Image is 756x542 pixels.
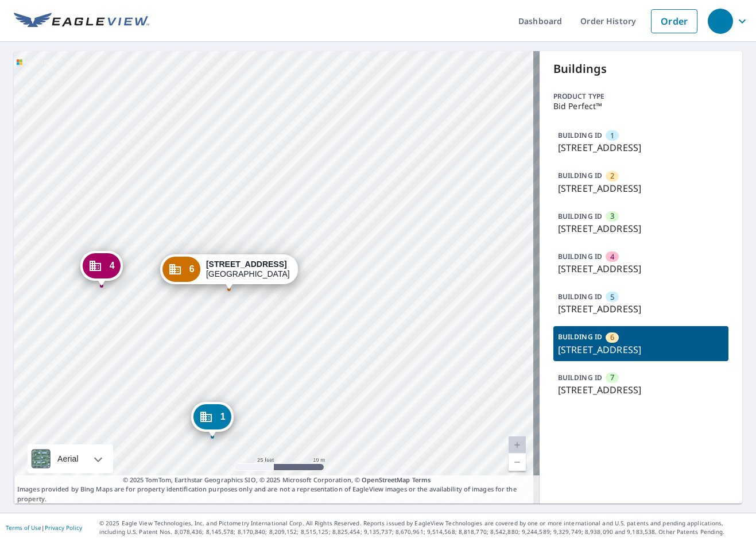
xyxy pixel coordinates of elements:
[558,332,602,342] p: BUILDING ID
[610,211,614,222] span: 3
[14,475,540,504] p: Images provided by Bing Maps are for property identification purposes only and are not a represen...
[558,292,602,301] p: BUILDING ID
[54,444,82,473] div: Aerial
[558,383,724,397] p: [STREET_ADDRESS]
[206,260,290,279] div: [GEOGRAPHIC_DATA]
[80,251,123,287] div: Dropped pin, building 4, Commercial property, 342 Bella Vista Ct Grand Lake, CO 80447
[610,332,614,343] span: 6
[610,130,614,141] span: 1
[14,13,149,30] img: EV Logo
[123,475,431,485] span: © 2025 TomTom, Earthstar Geographics SIO, © 2025 Microsoft Corporation, ©
[99,519,750,536] p: © 2025 Eagle View Technologies, Inc. and Pictometry International Corp. All Rights Reserved. Repo...
[509,454,526,471] a: Current Level 20, Zoom Out
[610,171,614,181] span: 2
[6,524,82,531] p: |
[558,222,724,235] p: [STREET_ADDRESS]
[45,524,82,532] a: Privacy Policy
[610,372,614,383] span: 7
[6,524,41,532] a: Terms of Use
[558,171,602,180] p: BUILDING ID
[558,373,602,382] p: BUILDING ID
[558,262,724,276] p: [STREET_ADDRESS]
[206,260,287,269] strong: [STREET_ADDRESS]
[189,265,195,273] span: 6
[362,475,410,484] a: OpenStreetMap
[160,254,298,290] div: Dropped pin, building 6, Commercial property, 207 Bella Vista Ct Grand Lake, CO 80447
[558,211,602,221] p: BUILDING ID
[553,102,728,111] p: Bid Perfect™
[558,251,602,261] p: BUILDING ID
[553,60,728,78] p: Buildings
[28,444,113,473] div: Aerial
[509,436,526,454] a: Current Level 20, Zoom In Disabled
[610,251,614,262] span: 4
[610,292,614,303] span: 5
[558,181,724,195] p: [STREET_ADDRESS]
[558,130,602,140] p: BUILDING ID
[191,402,234,438] div: Dropped pin, building 1, Commercial property, 205 Bella Vista Ct Grand Lake, CO 80447
[220,412,226,421] span: 1
[553,91,728,102] p: Product type
[651,9,697,33] a: Order
[110,261,115,270] span: 4
[558,302,724,316] p: [STREET_ADDRESS]
[412,475,431,484] a: Terms
[558,141,724,154] p: [STREET_ADDRESS]
[558,343,724,357] p: [STREET_ADDRESS]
